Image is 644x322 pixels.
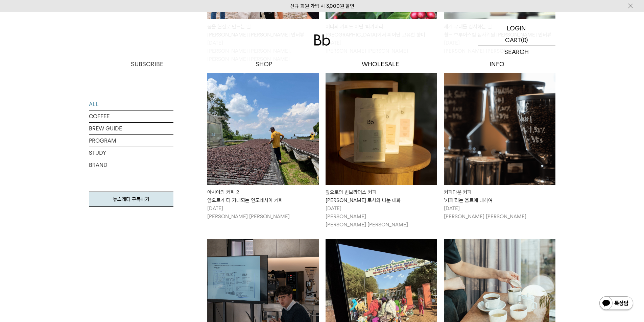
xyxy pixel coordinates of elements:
[444,188,555,204] div: 커피다운 커피 '커피'라는 음료에 대하여
[207,73,319,185] img: 아시아의 커피 2앞으로가 더 기대되는 인도네시아 커피
[89,192,173,207] a: 뉴스레터 구독하기
[322,58,439,70] p: WHOLESALE
[478,22,555,34] a: LOGIN
[521,34,528,46] p: (0)
[207,73,319,221] a: 아시아의 커피 2앞으로가 더 기대되는 인도네시아 커피 아시아의 커피 2앞으로가 더 기대되는 인도네시아 커피 [DATE][PERSON_NAME] [PERSON_NAME]
[505,34,521,46] p: CART
[89,123,173,134] a: BREW GUIDE
[89,98,173,110] a: ALL
[478,34,555,46] a: CART (0)
[507,22,526,34] p: LOGIN
[326,204,437,229] p: [DATE] [PERSON_NAME] [PERSON_NAME] [PERSON_NAME]
[290,3,354,9] a: 신규 회원 가입 시 3,000원 할인
[207,188,319,204] div: 아시아의 커피 2 앞으로가 더 기대되는 인도네시아 커피
[326,73,437,229] a: 앞으로의 빈브라더스 커피 그린빈 바이어 로사와 나눈 대화 앞으로의 빈브라더스 커피[PERSON_NAME] 로사와 나눈 대화 [DATE][PERSON_NAME][PERSON_N...
[89,135,173,147] a: PROGRAM
[444,73,555,185] img: 커피다운 커피'커피'라는 음료에 대하여
[206,58,322,70] a: SHOP
[504,46,529,58] p: SEARCH
[207,204,319,221] p: [DATE] [PERSON_NAME] [PERSON_NAME]
[439,58,555,70] p: INFO
[326,188,437,204] div: 앞으로의 빈브라더스 커피 [PERSON_NAME] 로사와 나눈 대화
[89,147,173,159] a: STUDY
[89,58,206,70] a: SUBSCRIBE
[89,159,173,171] a: BRAND
[326,73,437,185] img: 앞으로의 빈브라더스 커피 그린빈 바이어 로사와 나눈 대화
[599,296,634,312] img: 카카오톡 채널 1:1 채팅 버튼
[314,34,330,46] img: 로고
[89,110,173,122] a: COFFEE
[444,204,555,221] p: [DATE] [PERSON_NAME] [PERSON_NAME]
[444,73,555,221] a: 커피다운 커피'커피'라는 음료에 대하여 커피다운 커피'커피'라는 음료에 대하여 [DATE][PERSON_NAME] [PERSON_NAME]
